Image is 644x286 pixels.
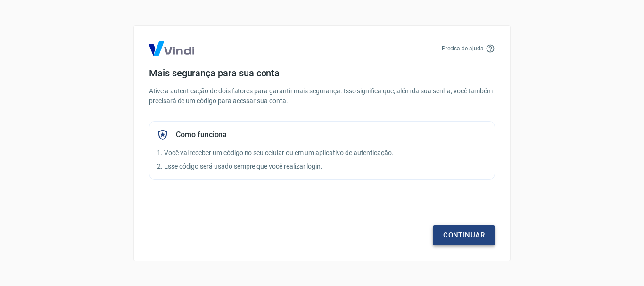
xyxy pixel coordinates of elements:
h5: Como funciona [176,130,227,139]
a: Continuar [433,225,495,245]
h4: Mais segurança para sua conta [149,67,495,79]
p: Ative a autenticação de dois fatores para garantir mais segurança. Isso significa que, além da su... [149,86,495,106]
p: 2. Esse código será usado sempre que você realizar login. [157,162,487,172]
p: 1. Você vai receber um código no seu celular ou em um aplicativo de autenticação. [157,148,487,158]
img: Logo Vind [149,41,194,56]
p: Precisa de ajuda [442,44,484,53]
